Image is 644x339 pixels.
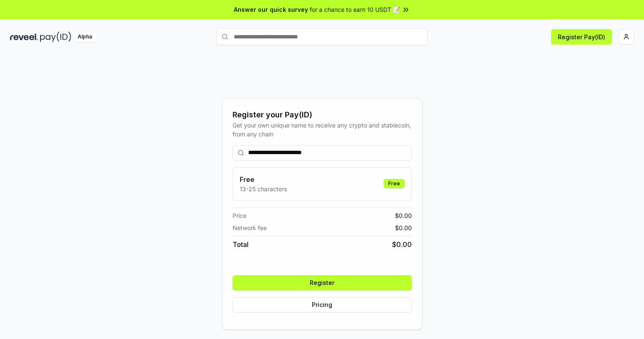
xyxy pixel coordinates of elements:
[233,211,246,220] span: Price
[310,5,400,14] span: for a chance to earn 10 USDT 📝
[551,29,612,44] button: Register Pay(ID)
[392,239,412,250] span: $ 0.00
[233,297,412,312] button: Pricing
[73,32,97,42] div: Alpha
[384,179,405,188] div: Free
[240,174,287,184] h3: Free
[10,32,38,42] img: reveel_dark
[395,223,412,232] span: $ 0.00
[233,121,412,138] div: Get your own unique name to receive any crypto and stablecoin, from any chain
[233,109,412,121] div: Register your Pay(ID)
[233,275,412,290] button: Register
[233,223,267,232] span: Network fee
[40,32,71,42] img: pay_id
[234,5,308,14] span: Answer our quick survey
[240,184,287,193] p: 13-25 characters
[233,239,249,250] span: Total
[395,211,412,220] span: $ 0.00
